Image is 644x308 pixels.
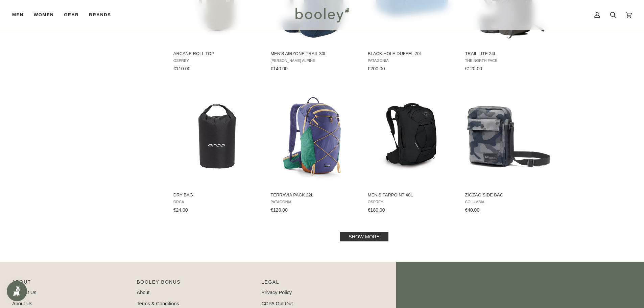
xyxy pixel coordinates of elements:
[173,234,555,239] div: Pagination
[89,11,111,18] span: Brands
[34,11,54,18] span: Women
[12,279,130,289] p: Pipeline_Footer Main
[173,200,261,204] span: Orca
[367,92,456,181] img: Osprey Men's Farpoint 40L Black - Booley Galway
[137,301,179,306] a: Terms & Conditions
[465,207,479,213] span: €40.00
[270,192,358,198] span: Terravia Pack 22L
[173,192,261,198] span: Dry Bag
[270,207,288,213] span: €120.00
[173,51,261,57] span: Arcane Roll Top
[465,51,552,57] span: Trail Lite 24L
[137,279,255,289] p: Booley Bonus
[173,58,261,63] span: Osprey
[12,11,24,18] span: Men
[465,192,552,198] span: Zigzag Side Bag
[172,92,262,181] img: Orca Dry Bag Black - Booley Galway
[270,200,358,204] span: Patagonia
[464,86,553,215] a: Zigzag Side Bag
[270,66,288,71] span: €140.00
[368,66,385,71] span: €200.00
[12,301,32,306] a: About Us
[64,11,79,18] span: Gear
[465,66,482,71] span: €120.00
[367,86,456,215] a: Men's Farpoint 40L
[270,51,358,57] span: Men's AirZone Trail 30L
[465,200,552,204] span: Columbia
[137,290,150,295] a: About
[270,58,358,63] span: [PERSON_NAME] Alpine
[368,51,455,57] span: Black Hole Duffel 70L
[465,58,552,63] span: The North Face
[261,301,293,306] a: CCPA Opt Out
[173,207,188,213] span: €24.00
[7,281,27,301] iframe: Button to open loyalty program pop-up
[464,92,553,181] img: Columbia Zigzag Side Bag Black Mod Camo - Booley Galway
[269,92,359,181] img: Patagonia Terravia Pack 22L Solstice Purple - Booley Galway
[368,207,385,213] span: €180.00
[269,86,359,215] a: Terravia Pack 22L
[173,66,191,71] span: €110.00
[172,86,262,215] a: Dry Bag
[340,232,388,241] a: Show more
[261,290,292,295] a: Privacy Policy
[368,200,455,204] span: Osprey
[368,192,455,198] span: Men's Farpoint 40L
[292,5,352,25] img: Booley
[368,58,455,63] span: Patagonia
[261,279,379,289] p: Pipeline_Footer Sub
